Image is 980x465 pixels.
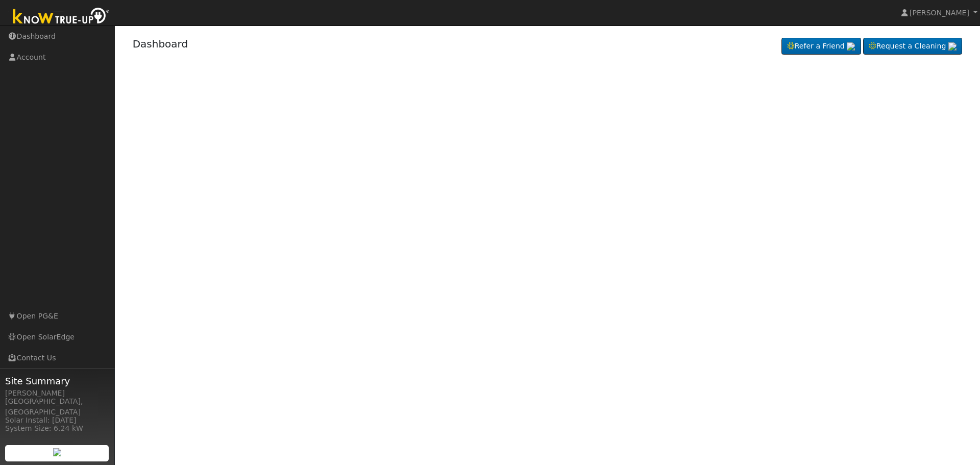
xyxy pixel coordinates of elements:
img: retrieve [53,448,61,456]
a: Dashboard [133,38,188,50]
img: retrieve [948,42,957,51]
img: Know True-Up [8,6,115,29]
span: [PERSON_NAME] [910,9,969,17]
a: Request a Cleaning [863,38,962,55]
div: System Size: 6.24 kW [5,423,109,434]
a: Refer a Friend [781,38,861,55]
div: [GEOGRAPHIC_DATA], [GEOGRAPHIC_DATA] [5,396,109,418]
div: [PERSON_NAME] [5,388,109,399]
img: retrieve [847,42,855,51]
span: Site Summary [5,374,109,388]
div: Solar Install: [DATE] [5,415,109,426]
